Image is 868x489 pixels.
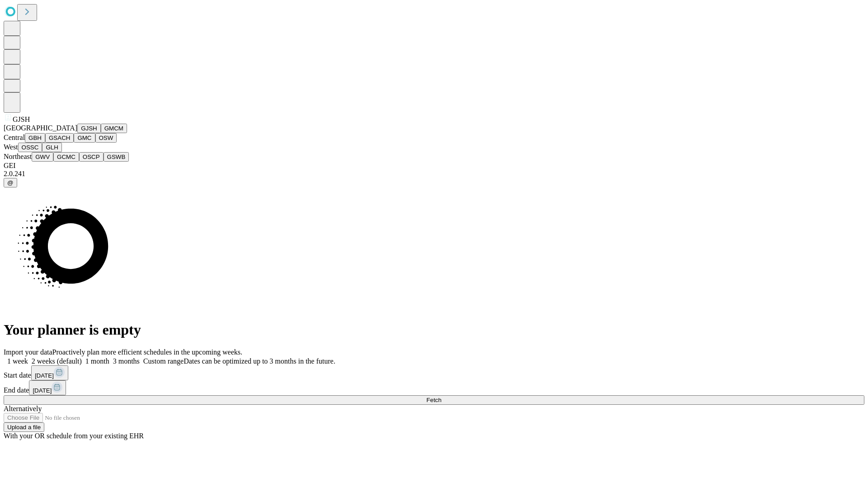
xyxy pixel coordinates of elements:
[4,162,864,170] div: GEI
[4,348,52,356] span: Import your data
[45,133,74,143] button: GSACH
[101,124,127,133] button: GMCM
[4,432,144,440] span: With your OR schedule from your existing EHR
[4,405,42,412] span: Alternatively
[4,153,32,160] span: Northeast
[13,115,30,123] span: GJSH
[52,348,242,356] span: Proactively plan more efficient schedules in the upcoming weeks.
[113,357,140,365] span: 3 months
[4,143,18,151] span: West
[4,170,864,178] div: 2.0.241
[33,387,52,394] span: [DATE]
[7,179,14,186] span: @
[4,422,44,432] button: Upload a file
[18,143,42,152] button: OSSC
[25,133,45,143] button: GBH
[143,357,184,365] span: Custom range
[4,134,25,141] span: Central
[4,395,864,405] button: Fetch
[42,143,61,152] button: GLH
[4,124,77,132] span: [GEOGRAPHIC_DATA]
[85,357,109,365] span: 1 month
[31,365,68,380] button: [DATE]
[426,397,441,403] span: Fetch
[7,357,28,365] span: 1 week
[77,124,101,133] button: GJSH
[4,380,864,395] div: End date
[95,133,117,143] button: OSW
[53,152,79,162] button: GCMC
[32,152,53,162] button: GWV
[74,133,95,143] button: GMC
[4,321,864,338] h1: Your planner is empty
[35,372,54,379] span: [DATE]
[4,178,17,187] button: @
[32,357,82,365] span: 2 weeks (default)
[29,380,66,395] button: [DATE]
[184,357,335,365] span: Dates can be optimized up to 3 months in the future.
[4,365,864,380] div: Start date
[104,152,129,162] button: GSWB
[79,152,104,162] button: OSCP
